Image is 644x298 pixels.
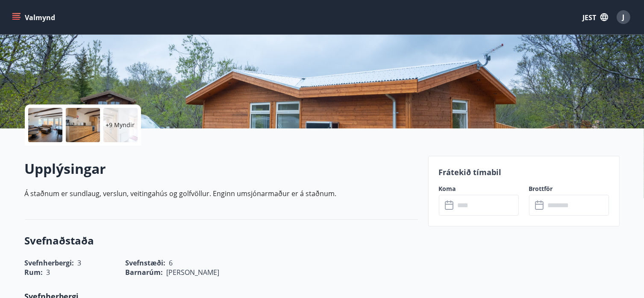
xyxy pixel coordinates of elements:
font: Valmynd [25,13,55,22]
font: Barnarúm [126,268,161,277]
font: Koma [439,185,456,193]
font: Á staðnum er sundlaug, verslun, veitingahús og golfvöllur. Enginn umsjónarmaður er á staðnum. [25,189,337,198]
font: [PERSON_NAME] [167,268,220,277]
font: : [41,268,43,277]
font: Frátekið tímabil [439,167,502,177]
button: JEST [579,9,612,25]
font: Rum [25,268,41,277]
font: JEST [582,13,596,22]
font: : [161,268,163,277]
font: 3 [47,268,50,277]
button: menu [10,9,59,25]
font: +9 Myndir [106,121,135,129]
button: J [613,7,634,27]
font: Brottför [529,185,553,193]
font: Svefnaðstaða [25,233,94,247]
font: J [623,12,625,22]
font: Upplýsingar [25,159,106,178]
